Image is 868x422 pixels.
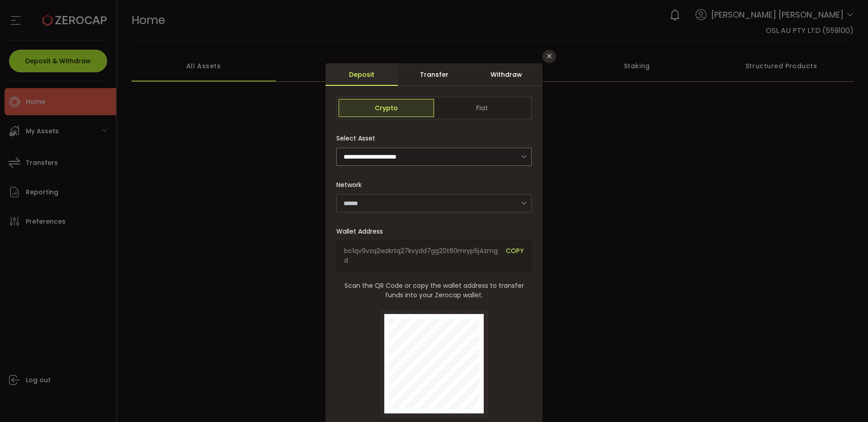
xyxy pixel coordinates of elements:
[398,63,470,86] div: Transfer
[823,379,868,422] iframe: Chat Widget
[506,246,524,265] span: COPY
[336,180,367,189] label: Network
[470,63,542,86] div: Withdraw
[336,134,381,143] label: Select Asset
[336,227,388,236] label: Wallet Address
[339,99,434,117] span: Crypto
[336,281,532,300] span: Scan the QR Code or copy the wallet address to transfer funds into your Zerocap wallet.
[434,99,529,117] span: Fiat
[542,50,556,63] button: Close
[344,246,499,265] span: bc1qv9vzq2wzkrtq27kvydd7gg20t60mryp5j4zmgd
[325,63,398,86] div: Deposit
